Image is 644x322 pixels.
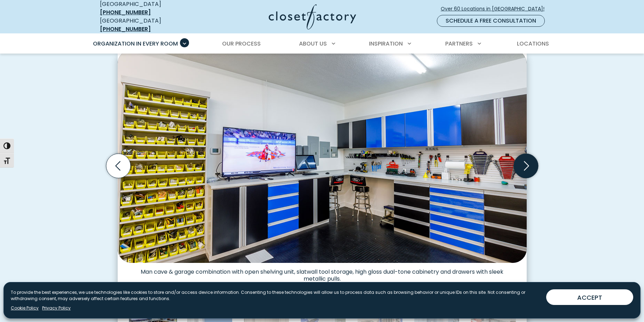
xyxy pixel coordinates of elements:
[437,15,545,27] a: Schedule a Free Consultation
[269,4,356,30] img: Closet Factory Logo
[440,3,550,15] a: Over 60 Locations in [GEOGRAPHIC_DATA]!
[441,5,550,13] span: Over 60 Locations in [GEOGRAPHIC_DATA]!
[118,263,527,282] figcaption: Man cave & garage combination with open shelving unit, slatwall tool storage, high gloss dual-ton...
[222,40,261,48] span: Our Process
[100,8,151,16] a: [PHONE_NUMBER]
[445,40,473,48] span: Partners
[11,305,39,311] a: Cookie Policy
[546,289,633,305] button: ACCEPT
[100,25,151,33] a: [PHONE_NUMBER]
[103,151,133,181] button: Previous slide
[100,17,201,33] div: [GEOGRAPHIC_DATA]
[511,151,541,181] button: Next slide
[93,40,178,48] span: Organization in Every Room
[369,40,403,48] span: Inspiration
[118,50,527,263] img: Man cave & garage combination with open shelving unit, slatwall tool storage, high gloss dual-ton...
[299,40,327,48] span: About Us
[517,40,549,48] span: Locations
[88,34,556,54] nav: Primary Menu
[42,305,71,311] a: Privacy Policy
[11,289,541,302] p: To provide the best experiences, we use technologies like cookies to store and/or access device i...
